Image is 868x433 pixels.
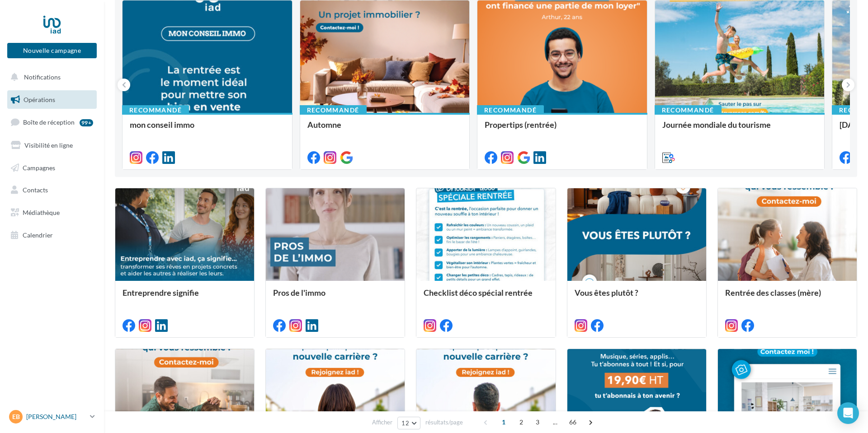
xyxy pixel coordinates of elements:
div: Propertips (rentrée) [485,120,640,138]
span: 3 [530,415,545,429]
button: Notifications [5,68,95,87]
span: Visibilité en ligne [24,141,73,149]
div: Recommandé [655,105,722,115]
div: 99+ [80,119,93,126]
p: [PERSON_NAME] [26,412,86,421]
div: Recommandé [477,105,544,115]
a: Contacts [5,181,99,200]
button: Nouvelle campagne [7,43,97,58]
div: Pros de l'immo [273,288,397,306]
span: 66 [566,415,580,429]
a: Campagnes [5,158,99,177]
span: ... [548,415,562,429]
a: Boîte de réception99+ [5,112,99,132]
div: Checklist déco spécial rentrée [424,288,548,306]
span: EB [12,412,20,421]
div: Entreprendre signifie [123,288,247,306]
div: Rentrée des classes (mère) [725,288,849,306]
span: Campagnes [23,163,55,171]
a: Visibilité en ligne [5,136,99,155]
a: EB [PERSON_NAME] [7,408,97,425]
span: Médiathèque [23,209,60,216]
button: 12 [397,417,420,429]
div: Recommandé [300,105,367,115]
a: Médiathèque [5,203,99,222]
a: Opérations [5,90,99,109]
span: résultats/page [425,418,463,427]
div: Open Intercom Messenger [837,402,859,424]
div: mon conseil immo [130,120,285,138]
a: Calendrier [5,226,99,245]
span: 12 [401,419,409,427]
span: Opérations [24,96,55,103]
div: Journée mondiale du tourisme [662,120,817,138]
div: Vous êtes plutôt ? [575,288,699,306]
span: Boîte de réception [23,118,75,126]
span: Notifications [24,73,61,81]
span: 2 [514,415,528,429]
div: Recommandé [122,105,189,115]
div: Automne [307,120,462,138]
span: Contacts [23,186,48,194]
span: Calendrier [23,231,53,239]
span: 1 [496,415,511,429]
span: Afficher [372,418,392,427]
